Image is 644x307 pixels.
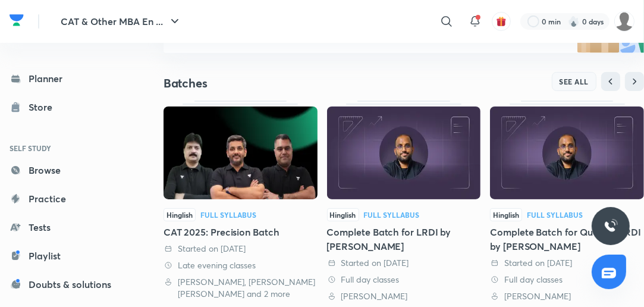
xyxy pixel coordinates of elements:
[327,274,481,286] div: Full day classes
[527,211,583,218] div: Full Syllabus
[364,211,420,218] div: Full Syllabus
[604,219,618,233] img: ttu
[490,208,522,221] span: Hinglish
[327,101,481,302] a: ThumbnailHinglishFull SyllabusComplete Batch for LRDI by [PERSON_NAME] Started on [DATE] Full day...
[327,225,481,253] div: Complete Batch for LRDI by [PERSON_NAME]
[568,15,580,27] img: streak
[552,72,597,91] button: SEE ALL
[492,12,511,31] button: avatar
[200,211,256,218] div: Full Syllabus
[164,276,318,300] div: Lokesh Agarwal, Saral Nashier, Amit Deepak Rohra and 2 more
[327,290,481,302] div: Ravi Prakash
[29,100,59,114] div: Store
[490,101,644,302] a: ThumbnailHinglishFull SyllabusComplete Batch for Quant & LRDI by [PERSON_NAME] Started on [DATE] ...
[164,106,318,199] img: Thumbnail
[164,76,404,91] h4: Batches
[164,259,318,271] div: Late evening classes
[614,11,634,32] img: Srinjoy Niyogi
[490,257,644,269] div: Started on 12 Jan 2023
[10,11,24,29] img: Company Logo
[327,257,481,269] div: Started on 12 Jan 2023
[496,16,507,27] img: avatar
[164,208,196,221] span: Hinglish
[54,10,189,33] button: CAT & Other MBA En ...
[490,290,644,302] div: Ravi Prakash
[164,225,318,239] div: CAT 2025: Precision Batch
[490,106,644,199] img: Thumbnail
[327,106,481,199] img: Thumbnail
[10,11,24,32] a: Company Logo
[490,225,644,253] div: Complete Batch for Quant & LRDI by [PERSON_NAME]
[327,208,359,221] span: Hinglish
[164,101,318,300] a: ThumbnailHinglishFull SyllabusCAT 2025: Precision Batch Started on [DATE] Late evening classes [P...
[164,243,318,255] div: Started on 28 May 2025
[560,77,589,86] span: SEE ALL
[490,274,644,286] div: Full day classes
